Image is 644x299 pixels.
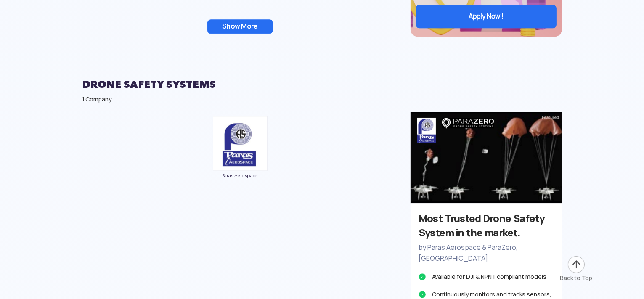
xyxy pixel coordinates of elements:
div: Back to Top [560,274,593,282]
img: safety-ads.png [411,112,562,203]
h3: Most Trusted Drone Safety System in the market. [419,212,554,240]
h2: Drone safety systems [82,74,562,95]
div: 1 Company [82,95,562,103]
li: Available for DJI & NPNT compliant models [419,271,554,283]
img: ic_arrow-up.png [567,255,586,274]
a: Apply Now ! [416,5,557,28]
span: Paras Aerospace [212,173,268,178]
a: Paras Aerospace [212,139,268,178]
img: ic_paras.png [213,116,268,171]
p: by Paras Aerospace & ParaZero, [GEOGRAPHIC_DATA] [419,242,554,264]
button: Show More [207,19,273,34]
